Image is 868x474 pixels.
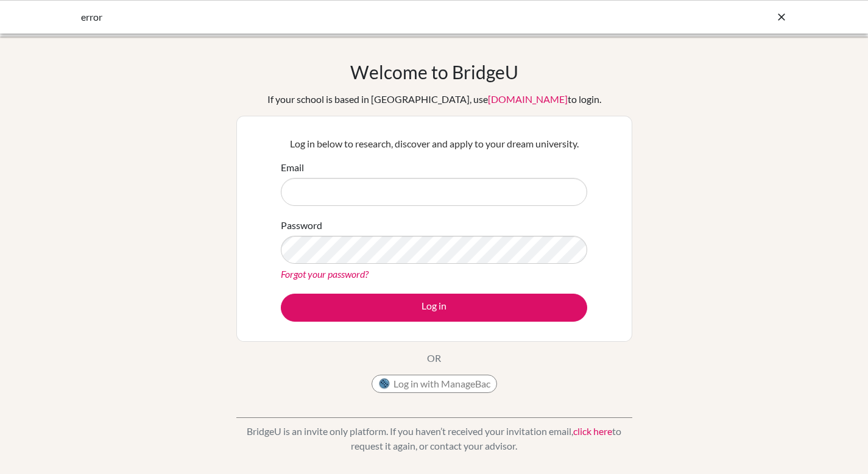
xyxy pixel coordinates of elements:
[267,92,601,107] div: If your school is based in [GEOGRAPHIC_DATA], use to login.
[81,10,605,24] div: error
[427,351,441,366] p: OR
[350,61,518,83] h1: Welcome to BridgeU
[281,294,587,322] button: Log in
[573,425,612,437] a: click here
[488,93,568,105] a: [DOMAIN_NAME]
[236,424,632,453] p: BridgeU is an invite only platform. If you haven’t received your invitation email, to request it ...
[281,160,304,175] label: Email
[281,218,322,233] label: Password
[281,268,369,280] a: Forgot your password?
[281,136,587,151] p: Log in below to research, discover and apply to your dream university.
[372,375,497,393] button: Log in with ManageBac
